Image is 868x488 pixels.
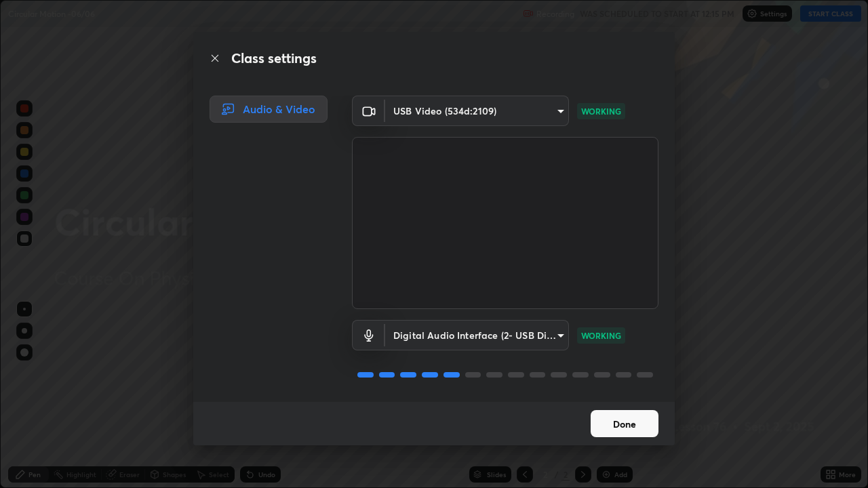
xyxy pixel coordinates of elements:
[581,329,621,342] p: WORKING
[210,96,328,123] div: Audio & Video
[385,320,569,350] div: USB Video (534d:2109)
[591,410,658,437] button: Done
[385,96,569,126] div: USB Video (534d:2109)
[581,105,621,117] p: WORKING
[231,48,317,68] h2: Class settings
